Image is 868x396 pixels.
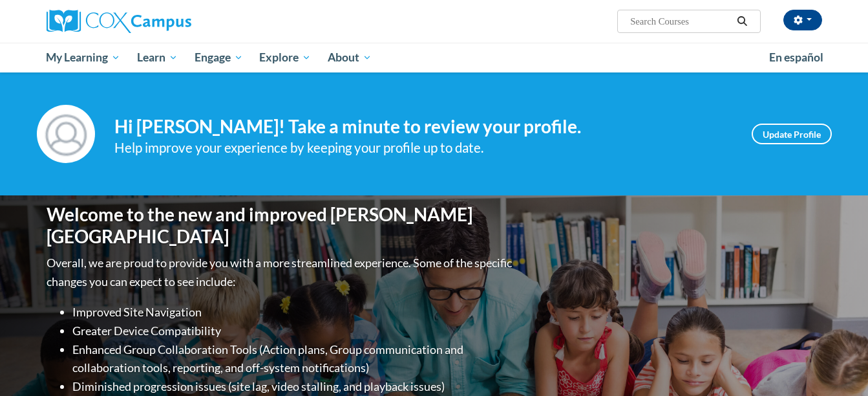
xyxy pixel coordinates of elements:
h4: Hi [PERSON_NAME]! Take a minute to review your profile. [114,116,732,138]
button: Search [732,14,752,29]
button: Account Settings [783,10,822,30]
img: Profile Image [37,105,95,163]
a: Explore [251,43,319,72]
span: Explore [259,50,311,65]
li: Enhanced Group Collaboration Tools (Action plans, Group communication and collaboration tools, re... [72,340,515,378]
span: Engage [195,50,243,65]
a: About [319,43,380,72]
span: Learn [137,50,178,65]
div: Main menu [27,43,842,72]
span: My Learning [46,50,120,65]
h1: Welcome to the new and improved [PERSON_NAME][GEOGRAPHIC_DATA] [47,204,515,247]
a: Cox Campus [47,10,292,33]
input: Search Courses [629,14,732,29]
li: Greater Device Compatibility [72,322,515,340]
img: Cox Campus [47,10,191,33]
p: Overall, we are proud to provide you with a more streamlined experience. Some of the specific cha... [47,254,515,291]
span: About [328,50,372,65]
li: Improved Site Navigation [72,303,515,322]
a: Update Profile [752,124,832,144]
a: Learn [129,43,186,72]
a: En español [761,44,832,71]
li: Diminished progression issues (site lag, video stalling, and playback issues) [72,377,515,396]
div: Help improve your experience by keeping your profile up to date. [114,137,732,159]
a: Engage [186,43,251,72]
a: My Learning [38,43,129,72]
span: En español [769,50,823,64]
iframe: Button to launch messaging window [816,344,858,386]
